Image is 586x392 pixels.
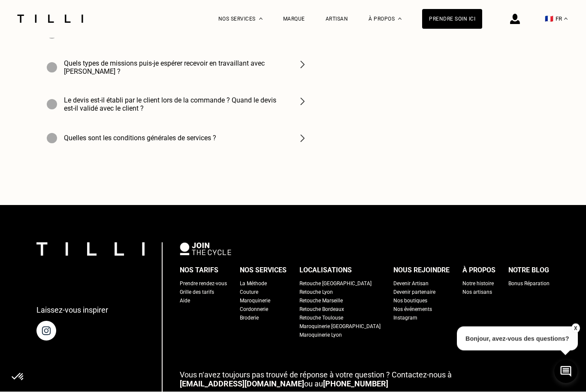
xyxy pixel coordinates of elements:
[508,264,549,277] div: Notre blog
[393,280,429,288] a: Devenir Artisan
[36,243,145,256] img: logo Tilli
[240,305,268,314] a: Cordonnerie
[36,321,56,341] img: page instagram de Tilli une retoucherie à domicile
[299,264,352,277] div: Localisations
[422,9,482,29] a: Prendre soin ici
[462,288,492,297] a: Nos artisans
[393,264,450,277] div: Nous rejoindre
[462,280,494,288] a: Notre histoire
[180,371,550,389] p: ou au
[299,280,372,288] a: Retouche [GEOGRAPHIC_DATA]
[297,60,308,70] img: chevron
[180,280,227,288] a: Prendre rendez-vous
[240,314,259,323] a: Broderie
[457,327,578,351] p: Bonjour, avez-vous des questions?
[180,288,214,297] a: Grille des tarifs
[180,264,218,277] div: Nos tarifs
[545,15,553,23] span: 🇫🇷
[323,380,388,389] a: [PHONE_NUMBER]
[299,314,343,323] a: Retouche Toulouse
[393,314,417,323] a: Instagram
[240,264,287,277] div: Nos services
[571,324,580,333] button: X
[240,297,270,305] a: Maroquinerie
[508,280,550,288] a: Bonus Réparation
[283,16,305,22] a: Marque
[64,134,216,142] h4: Quelles sont les conditions générales de services ?
[14,15,86,23] img: Logo du service de couturière Tilli
[259,18,263,20] img: Menu déroulant
[180,380,304,389] a: [EMAIL_ADDRESS][DOMAIN_NAME]
[299,297,343,305] a: Retouche Marseille
[180,243,231,256] img: logo Join The Cycle
[36,306,108,315] p: Laissez-vous inspirer
[64,60,287,76] h4: Quels types de missions puis-je espérer recevoir en travaillant avec [PERSON_NAME] ?
[564,18,568,20] img: menu déroulant
[240,288,258,297] a: Couture
[326,16,348,22] a: Artisan
[393,297,427,305] a: Nos boutiques
[297,133,308,144] img: chevron
[297,96,308,107] img: chevron
[462,264,495,277] div: À propos
[240,280,267,288] a: La Méthode
[510,14,520,24] img: icône connexion
[393,305,432,314] a: Nos événements
[180,371,452,380] span: Vous n‘avez toujours pas trouvé de réponse à votre question ? Contactez-nous à
[299,331,342,340] a: Maroquinerie Lyon
[398,18,402,20] img: Menu déroulant à propos
[393,288,435,297] a: Devenir partenaire
[299,288,333,297] a: Retouche Lyon
[180,297,190,305] a: Aide
[299,305,344,314] a: Retouche Bordeaux
[299,323,381,331] a: Maroquinerie [GEOGRAPHIC_DATA]
[64,96,287,113] h4: Le devis est-il établi par le client lors de la commande ? Quand le devis est-il validé avec le c...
